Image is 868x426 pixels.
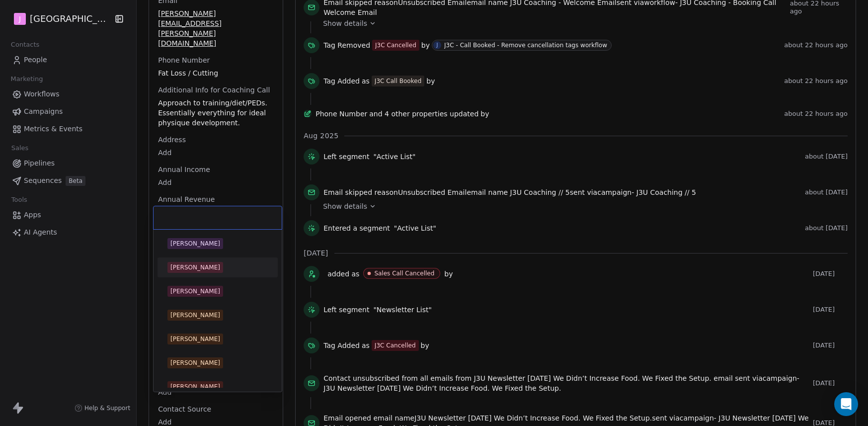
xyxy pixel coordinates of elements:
[170,311,220,320] div: [PERSON_NAME]
[170,287,220,296] div: [PERSON_NAME]
[158,234,278,397] div: Suggestions
[170,263,220,272] div: [PERSON_NAME]
[170,239,220,248] div: [PERSON_NAME]
[170,335,220,343] div: [PERSON_NAME]
[170,382,220,391] div: [PERSON_NAME]
[170,358,220,367] div: [PERSON_NAME]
